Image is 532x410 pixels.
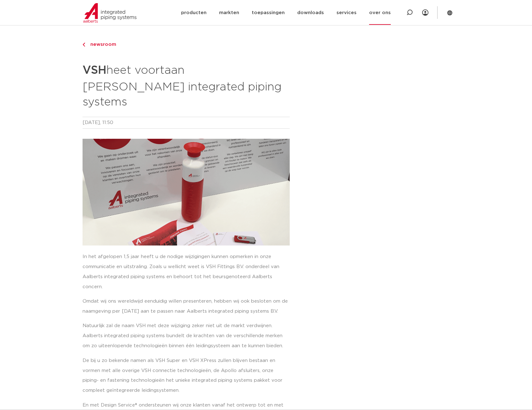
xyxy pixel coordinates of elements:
p: In het afgelopen 1,5 jaar heeft u de nodige wijzigingen kunnen opmerken in onze communicatie en u... [83,252,290,292]
nav: Menu [181,1,391,25]
a: services [336,1,357,25]
p: Natuurlijk zal de naam VSH met deze wijziging zeker niet uit de markt verdwijnen. Aalberts integr... [83,321,290,351]
a: producten [181,1,207,25]
a: downloads [297,1,324,25]
a: over ons [369,1,391,25]
p: De bij u zo bekende namen als VSH Super en VSH XPress zullen blijven bestaan en vormen met alle o... [83,356,290,396]
a: newsroom [83,41,290,48]
p: Omdat wij ons wereldwijd eenduidig willen presenteren, hebben wij ook besloten om de naamgeving p... [83,296,290,316]
a: markten [219,1,239,25]
img: chevron-right.svg [83,43,85,47]
h2: heet voortaan [PERSON_NAME] integrated piping systems [83,61,290,110]
span: , [100,120,101,125]
a: toepassingen [252,1,285,25]
time: 11:50 [102,120,113,125]
strong: VSH [83,65,106,76]
span: newsroom [87,42,116,47]
time: [DATE] [83,120,100,125]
